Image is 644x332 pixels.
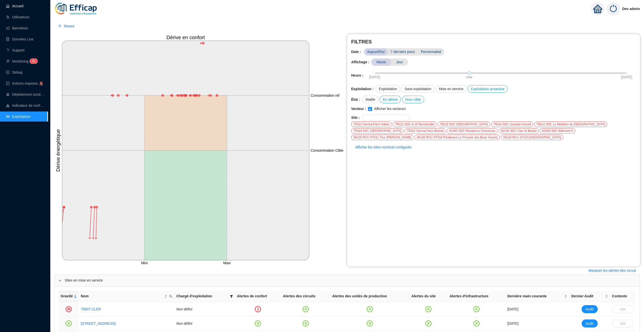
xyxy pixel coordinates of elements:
div: En dérive [380,96,401,103]
div: 2 [255,306,261,312]
span: Actions requises 🚨 [12,81,43,85]
div: Exploitation proactive [468,85,508,93]
th: Nom [79,291,174,302]
span: close-circle [66,320,72,326]
span: close-circle [425,306,431,312]
div: 75013 SDC [GEOGRAPHIC_DATA] [438,122,490,127]
tspan: Maxi [223,261,231,265]
span: close-circle [303,306,309,312]
a: notificationBannières [6,26,28,30]
th: Alertes du site [410,291,448,302]
span: Exploitation : [351,86,374,92]
span: Affichage : [351,60,369,65]
div: Exploitation [376,85,400,93]
span: [DATE] [621,75,632,80]
span: Non défini [176,321,192,325]
td: [DATE] [505,316,569,331]
a: 75007 CLER [81,307,101,312]
button: Voir [612,305,634,313]
span: État : [351,97,360,102]
span: Audit [586,321,594,326]
button: Masquer les alertes des circuit [584,266,640,274]
span: Gravité [61,294,73,299]
tspan: Dérive en confort [167,35,205,40]
span: close-circle [255,320,261,326]
a: monitorMonitoring42 [6,59,36,63]
span: Site : [351,115,360,120]
span: Sites en mise en service [65,278,636,283]
img: power [607,2,620,16]
th: Alertes d'infrastructure [448,291,505,302]
div: 91400 SDC Résidence Chevreuse [447,128,497,134]
span: search [169,295,172,298]
span: close-circle [473,306,479,312]
span: 7 derniers jours [388,48,418,56]
div: 94120 RCU ST011 Tour [PERSON_NAME] [351,135,414,140]
span: Aujourd'hui [364,48,388,56]
span: Nom [81,294,163,299]
span: FILTRES [351,38,636,45]
a: heat-mapIndicateur de confort [6,103,44,107]
a: homeAccueil [6,4,23,8]
div: 75012 Gecina Paris Nation [351,122,392,127]
button: Audit [582,319,598,327]
span: check-square [6,82,10,85]
span: close-circle [473,320,479,326]
button: Voir [612,319,634,327]
div: Stable [362,96,379,103]
tspan: Dérive énergétique [55,129,61,172]
div: 92390 SDC Bâtiment H [540,128,576,134]
div: 75012 SDC 8-10 Rambouillet [393,122,436,127]
div: 75015 Gecina Paris Blomet [405,128,446,134]
span: Afficher les sites non/mal configurés [355,145,412,150]
th: Alertes de confort [235,291,281,302]
span: 4 [32,59,34,63]
span: Chargé d'exploitation [176,294,228,299]
span: filter [230,295,233,298]
a: questionSupport [6,48,24,52]
span: Afficher les vecteurs [372,106,408,112]
a: [STREET_ADDRESS] [81,321,115,326]
span: arrow-left [58,24,62,28]
div: Hors cible [402,96,424,103]
div: 75014 SDC [GEOGRAPHIC_DATA] [351,128,404,134]
span: Dernier Audit [571,294,604,299]
span: 2 [34,59,35,63]
a: 75007 CLER [81,307,101,311]
button: Afficher les sites non/mal configurés [351,143,416,151]
span: Masquer les alertes des circuit [588,268,636,273]
th: Contexte [610,291,636,302]
span: Vecteur : [351,106,366,112]
span: Voir [620,307,626,312]
td: [DATE] [505,302,569,316]
span: close-circle [303,320,309,326]
div: 94120 RCU ST019 Résidence Le Pressoir des Bons Vivants [415,135,500,140]
span: close-circle [425,320,431,326]
div: 75014 SDC Le Méridien de [GEOGRAPHIC_DATA] [534,122,607,127]
tspan: Mini [141,261,148,265]
div: Mise en service [436,85,467,93]
span: [DATE] [369,75,380,80]
tspan: Consommation ref [311,93,339,97]
span: Heure [371,59,391,66]
span: close-circle [367,320,373,326]
span: Retour [64,24,74,29]
span: Jour [391,59,408,66]
span: Date : [351,49,364,54]
sup: 42 [30,59,37,64]
div: 75014 SDC Jourdan-Arcueil [491,122,533,127]
div: 35 [66,306,72,312]
span: close-circle [367,306,373,312]
div: Sans exploitation [401,85,435,93]
th: Dernière main courante [505,291,569,302]
a: databaseDonnées Live [6,37,34,41]
span: Heure : [351,73,363,78]
span: expanded [59,279,62,282]
div: 92130 SDC Clos St Benoit [499,128,539,134]
a: teamUtilisateurs [6,15,29,19]
span: now [466,75,472,80]
tspan: Consommation Cible [311,148,343,152]
a: clusterDéploiement sondes [6,92,44,96]
span: Voir [620,321,626,326]
div: Sites en mise en service [55,275,640,286]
